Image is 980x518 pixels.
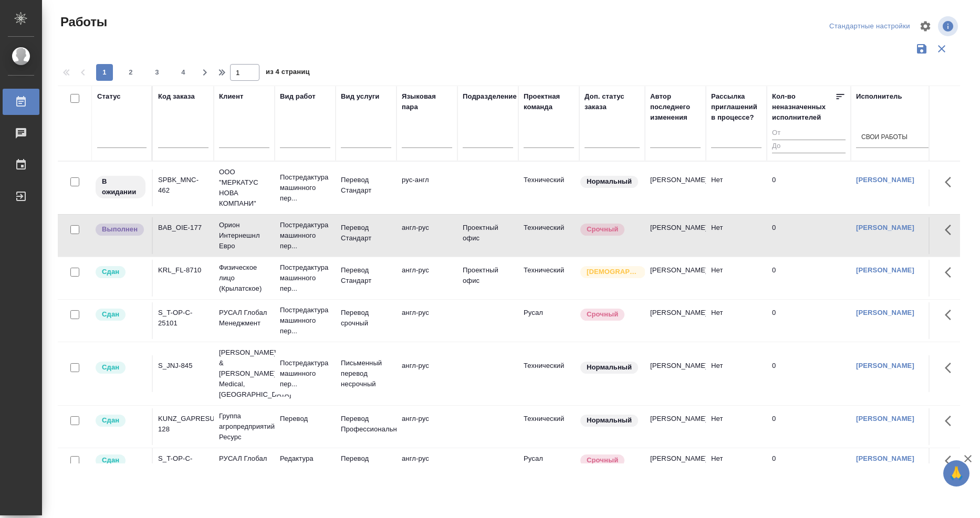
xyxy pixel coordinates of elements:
[518,302,579,339] td: Русал
[524,91,574,112] div: Проектная команда
[856,454,914,462] a: [PERSON_NAME]
[463,91,517,102] div: Подразделение
[102,309,119,320] p: Сдан
[939,448,964,473] button: Здесь прячутся важные кнопки
[95,223,147,237] div: Исполнитель завершил работу
[158,414,208,435] div: KUNZ_GAPRESURS-128
[397,408,457,445] td: англ-рус
[767,170,851,206] td: 0
[457,260,518,297] td: Проектный офис
[175,67,192,78] span: 4
[280,172,330,204] p: Постредактура машинного пер...
[102,455,119,466] p: Сдан
[95,265,147,279] div: Менеджер проверил работу исполнителя, передает ее на следующий этап
[341,265,391,286] p: Перевод Стандарт
[827,18,913,35] div: split button
[585,91,640,112] div: Доп. статус заказа
[175,64,192,81] button: 4
[149,64,165,81] button: 3
[587,362,632,373] p: Нормальный
[280,358,330,389] p: Постредактура машинного пер...
[518,408,579,445] td: Технический
[706,260,767,297] td: Нет
[149,67,165,78] span: 3
[518,170,579,206] td: Технический
[280,220,330,251] p: Постредактура машинного пер...
[861,133,908,142] div: Свои работы
[767,217,851,254] td: 0
[912,39,932,59] button: Сохранить фильтры
[95,414,147,428] div: Менеджер проверил работу исполнителя, передает ее на следующий этап
[341,223,391,244] p: Перевод Стандарт
[767,260,851,297] td: 0
[397,355,457,392] td: англ-рус
[397,170,457,206] td: рус-англ
[939,302,964,327] button: Здесь прячутся важные кнопки
[341,358,391,389] p: Письменный перевод несрочный
[645,448,706,485] td: [PERSON_NAME]
[158,223,208,233] div: BAB_OIE-177
[122,64,139,81] button: 2
[856,224,914,231] a: [PERSON_NAME]
[706,408,767,445] td: Нет
[58,14,107,30] span: Работы
[932,39,952,59] button: Сбросить фильтры
[95,453,147,468] div: Менеджер проверил работу исполнителя, передает ее на следующий этап
[219,308,269,329] p: РУСАЛ Глобал Менеджмент
[645,408,706,445] td: [PERSON_NAME]
[645,170,706,206] td: [PERSON_NAME]
[939,170,964,195] button: Здесь прячутся важные кнопки
[856,415,914,422] a: [PERSON_NAME]
[856,309,914,316] a: [PERSON_NAME]
[767,448,851,485] td: 0
[280,414,330,424] p: Перевод
[122,67,139,78] span: 2
[856,91,902,102] div: Исполнитель
[457,217,518,254] td: Проектный офис
[341,414,391,435] p: Перевод Профессиональный
[772,91,835,123] div: Кол-во неназначенных исполнителей
[587,455,618,466] p: Срочный
[913,14,938,39] span: Настроить таблицу
[219,453,269,474] p: РУСАЛ Глобал Менеджмент
[939,355,964,380] button: Здесь прячутся важные кнопки
[219,262,269,294] p: Физическое лицо (Крылатское)
[587,176,632,187] p: Нормальный
[856,266,914,274] a: [PERSON_NAME]
[939,260,964,285] button: Здесь прячутся важные кнопки
[158,175,208,196] div: SPBK_MNC-462
[219,167,269,209] p: ООО "МЕРКАТУС НОВА КОМПАНИ"
[772,140,846,153] input: До
[219,411,269,442] p: Группа агропредприятий Ресурс
[158,265,208,276] div: KRL_FL-8710
[587,224,618,235] p: Срочный
[650,91,701,123] div: Автор последнего изменения
[645,217,706,254] td: [PERSON_NAME]
[706,355,767,392] td: Нет
[341,453,391,474] p: Перевод срочный
[266,66,310,81] span: из 4 страниц
[97,91,121,102] div: Статус
[397,217,457,254] td: англ-рус
[706,302,767,339] td: Нет
[767,355,851,392] td: 0
[219,220,269,251] p: Орион Интернешнл Евро
[587,267,639,277] p: [DEMOGRAPHIC_DATA]
[397,302,457,339] td: англ-рус
[341,91,380,102] div: Вид услуги
[645,302,706,339] td: [PERSON_NAME]
[856,176,914,184] a: [PERSON_NAME]
[95,308,147,322] div: Менеджер проверил работу исполнителя, передает ее на следующий этап
[158,308,208,329] div: S_T-OP-C-25101
[280,453,330,464] p: Редактура
[587,309,618,320] p: Срочный
[947,462,965,484] span: 🙏
[706,217,767,254] td: Нет
[518,448,579,485] td: Русал
[341,175,391,196] p: Перевод Стандарт
[587,415,632,426] p: Нормальный
[219,347,269,400] p: [PERSON_NAME] & [PERSON_NAME] Medical, [GEOGRAPHIC_DATA]
[102,176,139,197] p: В ожидании
[280,305,330,336] p: Постредактура машинного пер...
[518,260,579,297] td: Технический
